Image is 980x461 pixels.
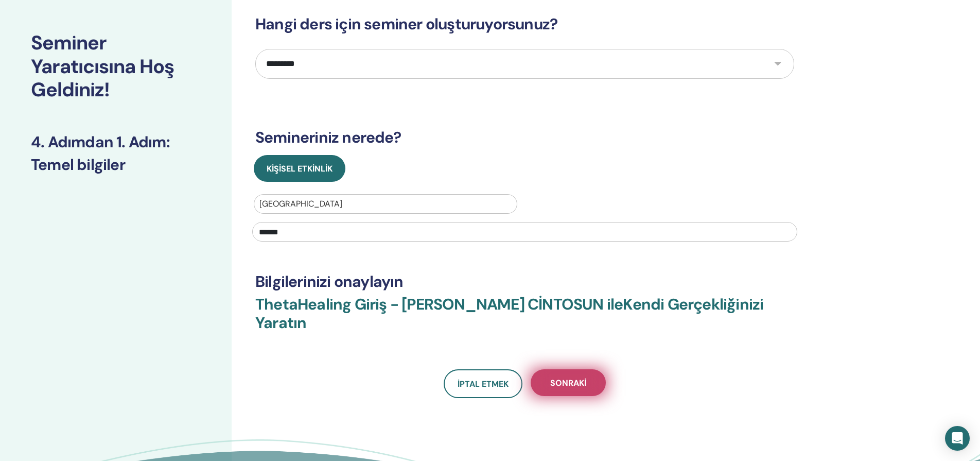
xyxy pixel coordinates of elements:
[550,378,586,388] font: Sonraki
[166,132,170,152] font: :
[531,369,606,396] button: Sonraki
[31,132,166,152] font: 4. Adımdan 1. Adım
[255,294,763,333] font: Kendi Gerçekliğinizi Yaratın
[254,155,345,182] button: Kişisel Etkinlik
[458,379,509,389] font: İptal etmek
[267,163,332,174] font: Kişisel Etkinlik
[945,426,970,451] div: Intercom Messenger'ı açın
[255,294,604,314] font: ThetaHealing Giriş - [PERSON_NAME] CİNTOSUN
[444,369,522,398] a: İptal etmek
[31,30,174,103] font: Seminer Yaratıcısına Hoş Geldiniz!
[255,127,401,147] font: Semineriniz nerede?
[255,14,557,34] font: Hangi ders için seminer oluşturuyorsunuz?
[607,294,623,314] font: ile
[255,271,404,292] font: Bilgilerinizi onaylayın
[31,155,125,175] font: Temel bilgiler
